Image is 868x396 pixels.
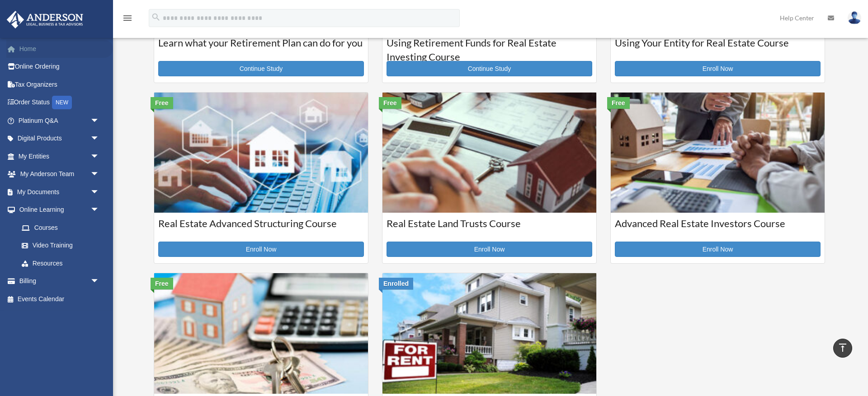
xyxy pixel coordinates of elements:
span: arrow_drop_down [90,183,108,201]
a: Home [6,40,113,58]
a: Billingarrow_drop_down [6,272,113,290]
a: Platinum Q&Aarrow_drop_down [6,112,113,130]
img: Anderson Advisors Platinum Portal [4,11,86,28]
a: Online Learningarrow_drop_down [6,201,113,219]
a: Order StatusNEW [6,93,113,112]
a: Courses [13,219,108,237]
span: arrow_drop_down [90,147,108,166]
div: Enrolled [379,278,413,289]
a: Events Calendar [6,290,113,308]
img: User Pic [848,11,861,24]
a: Enroll Now [615,242,821,257]
h3: Using Retirement Funds for Real Estate Investing Course [387,36,592,59]
i: vertical_align_top [837,342,848,353]
a: Tax Organizers [6,75,113,93]
a: Continue Study [158,61,364,76]
h3: Real Estate Land Trusts Course [387,217,592,239]
a: Enroll Now [387,242,592,257]
div: Free [151,97,173,109]
i: search [151,12,161,22]
a: Video Training [13,237,113,255]
div: NEW [52,96,72,109]
h3: Using Your Entity for Real Estate Course [615,36,821,59]
div: Free [607,97,630,109]
span: arrow_drop_down [90,201,108,219]
a: Enroll Now [158,242,364,257]
a: Digital Productsarrow_drop_down [6,130,113,148]
a: My Documentsarrow_drop_down [6,183,113,201]
span: arrow_drop_down [90,112,108,130]
a: Continue Study [387,61,592,76]
h3: Real Estate Advanced Structuring Course [158,217,364,239]
h3: Learn what your Retirement Plan can do for you [158,36,364,59]
a: My Anderson Teamarrow_drop_down [6,165,113,183]
i: menu [122,13,133,23]
span: arrow_drop_down [90,130,108,148]
a: My Entitiesarrow_drop_down [6,147,113,165]
a: menu [122,16,133,23]
h3: Advanced Real Estate Investors Course [615,217,821,239]
div: Free [379,97,401,109]
a: Enroll Now [615,61,821,76]
a: Resources [13,254,113,272]
a: Online Ordering [6,58,113,76]
span: arrow_drop_down [90,272,108,291]
div: Free [151,278,173,289]
span: arrow_drop_down [90,165,108,184]
a: vertical_align_top [833,339,852,358]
